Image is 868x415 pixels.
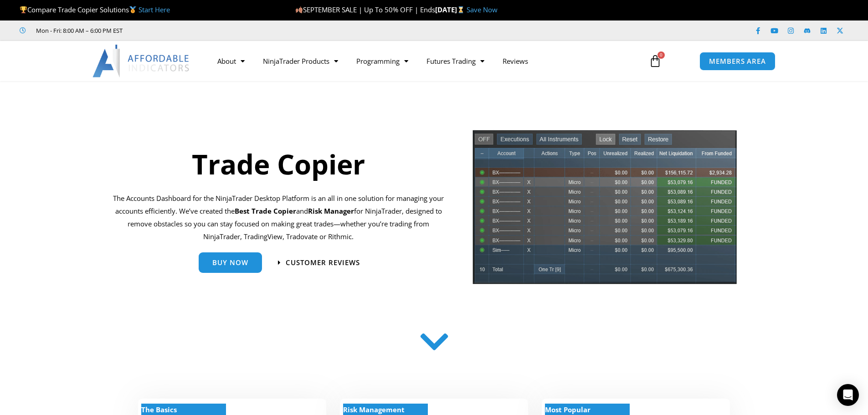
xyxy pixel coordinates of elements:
span: Mon - Fri: 8:00 AM – 6:00 PM EST [34,25,123,36]
span: Customer Reviews [286,259,360,266]
a: Programming [347,51,417,72]
a: Customer Reviews [278,259,360,266]
a: About [208,51,254,72]
img: 🏆 [20,6,27,13]
span: MEMBERS AREA [709,58,766,65]
span: Compare Trade Copier Solutions [20,5,170,14]
h1: Trade Copier [113,145,444,183]
nav: Menu [208,51,638,72]
a: Buy Now [199,252,262,273]
a: 0 [635,48,675,74]
img: tradecopier | Affordable Indicators – NinjaTrader [472,129,738,292]
span: 0 [657,51,665,59]
img: ⌛ [457,6,464,13]
img: LogoAI | Affordable Indicators – NinjaTrader [92,45,190,77]
div: Open Intercom Messenger [837,384,859,406]
p: The Accounts Dashboard for the NinjaTrader Desktop Platform is an all in one solution for managin... [113,192,444,243]
img: 🥇 [129,6,136,13]
strong: Risk Manager [308,206,354,215]
span: SEPTEMBER SALE | Up To 50% OFF | Ends [295,5,435,14]
strong: Most Popular [545,405,591,414]
strong: Risk Management [343,405,405,414]
a: Save Now [467,5,498,14]
img: 🍂 [296,6,303,13]
a: MEMBERS AREA [699,52,776,71]
a: Reviews [493,51,537,72]
a: Start Here [139,5,170,14]
a: Futures Trading [417,51,493,72]
span: Buy Now [212,259,248,266]
strong: [DATE] [435,5,467,14]
b: Best Trade Copier [235,206,296,215]
strong: The Basics [141,405,177,414]
a: NinjaTrader Products [254,51,347,72]
iframe: Customer reviews powered by Trustpilot [135,26,272,35]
